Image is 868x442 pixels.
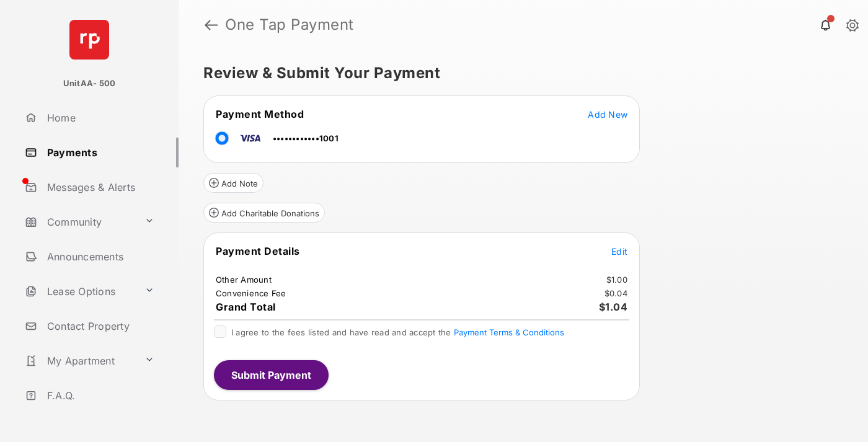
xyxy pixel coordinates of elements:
[20,172,179,202] a: Messages & Alerts
[203,173,263,193] button: Add Note
[225,17,354,32] strong: One Tap Payment
[69,20,109,60] img: svg+xml;base64,PHN2ZyB4bWxucz0iaHR0cDovL3d3dy53My5vcmcvMjAwMC9zdmciIHdpZHRoPSI2NCIgaGVpZ2h0PSI2NC...
[599,301,628,313] span: $1.04
[203,66,833,81] h5: Review & Submit Your Payment
[63,77,116,90] p: UnitAA- 500
[273,133,339,143] span: ••••••••••••1001
[611,245,627,257] button: Edit
[454,327,564,337] button: I agree to the fees listed and have read and accept the
[588,108,627,120] button: Add New
[606,274,628,285] td: $1.00
[20,346,139,376] a: My Apartment
[203,203,325,223] button: Add Charitable Donations
[611,246,627,257] span: Edit
[20,103,179,133] a: Home
[216,108,304,120] span: Payment Method
[215,288,287,299] td: Convenience Fee
[216,245,300,257] span: Payment Details
[20,381,179,410] a: F.A.Q.
[231,327,564,337] span: I agree to the fees listed and have read and accept the
[214,360,329,390] button: Submit Payment
[215,274,272,285] td: Other Amount
[588,109,627,120] span: Add New
[216,301,276,313] span: Grand Total
[20,207,139,237] a: Community
[20,138,179,167] a: Payments
[20,276,139,306] a: Lease Options
[20,311,179,341] a: Contact Property
[20,242,179,272] a: Announcements
[604,288,628,299] td: $0.04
